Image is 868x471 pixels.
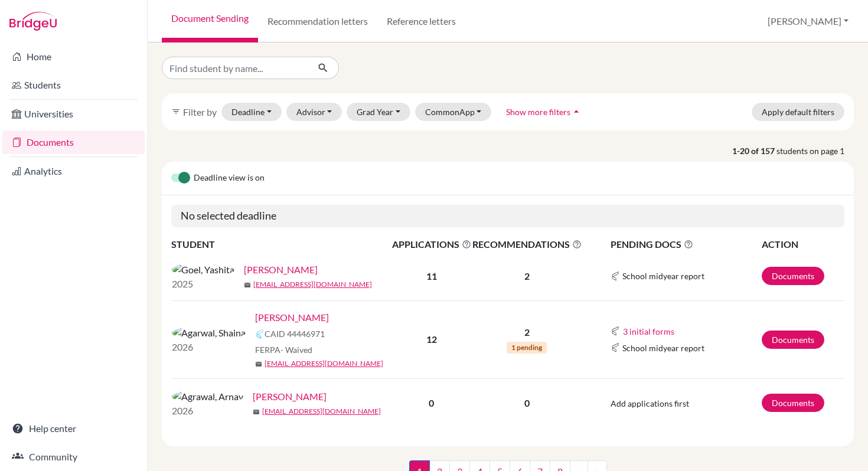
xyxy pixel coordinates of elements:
[611,343,620,352] img: Common App logo
[172,404,243,418] p: 2026
[752,103,844,121] button: Apply default filters
[162,57,308,79] input: Find student by name...
[761,237,844,252] th: ACTION
[762,267,824,285] a: Documents
[221,103,282,121] button: Deadline
[507,342,547,354] span: 1 pending
[172,263,234,277] img: Goel, Yashita
[244,263,318,277] a: [PERSON_NAME]
[611,237,761,251] span: PENDING DOCS
[426,333,437,345] b: 12
[762,331,824,349] a: Documents
[255,361,262,368] span: mail
[472,269,582,283] p: 2
[426,270,437,282] b: 11
[415,103,492,121] button: CommonApp
[762,394,824,412] a: Documents
[172,326,246,340] img: Agarwal, Shaina
[255,344,312,356] span: FERPA
[622,342,704,354] span: School midyear report
[9,12,57,31] img: Bridge-U
[194,171,265,185] span: Deadline view is on
[2,73,145,97] a: Students
[2,445,145,469] a: Community
[732,145,776,157] strong: 1-20 of 157
[244,282,251,289] span: mail
[172,340,246,354] p: 2026
[262,406,381,417] a: [EMAIL_ADDRESS][DOMAIN_NAME]
[2,159,145,183] a: Analytics
[171,237,391,252] th: STUDENT
[776,145,854,157] span: students on page 1
[286,103,342,121] button: Advisor
[253,390,327,404] a: [PERSON_NAME]
[496,103,592,121] button: Show more filtersarrow_drop_up
[472,325,582,339] p: 2
[570,106,582,117] i: arrow_drop_up
[506,107,570,117] span: Show more filters
[2,102,145,126] a: Universities
[255,329,265,339] img: Common App logo
[392,237,471,251] span: APPLICATIONS
[171,107,181,116] i: filter_list
[2,45,145,68] a: Home
[172,277,234,291] p: 2025
[2,130,145,154] a: Documents
[171,205,844,227] h5: No selected deadline
[472,237,582,251] span: RECOMMENDATIONS
[255,310,329,325] a: [PERSON_NAME]
[472,396,582,410] p: 0
[265,358,383,369] a: [EMAIL_ADDRESS][DOMAIN_NAME]
[253,279,372,290] a: [EMAIL_ADDRESS][DOMAIN_NAME]
[611,326,620,336] img: Common App logo
[622,325,675,338] button: 3 initial forms
[347,103,410,121] button: Grad Year
[183,106,217,117] span: Filter by
[429,397,434,408] b: 0
[611,272,620,281] img: Common App logo
[611,398,689,408] span: Add applications first
[265,328,325,340] span: CAID 44446971
[762,10,854,32] button: [PERSON_NAME]
[253,408,260,416] span: mail
[2,417,145,440] a: Help center
[622,270,704,282] span: School midyear report
[172,390,243,404] img: Agrawal, Arnav
[280,345,312,355] span: - Waived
